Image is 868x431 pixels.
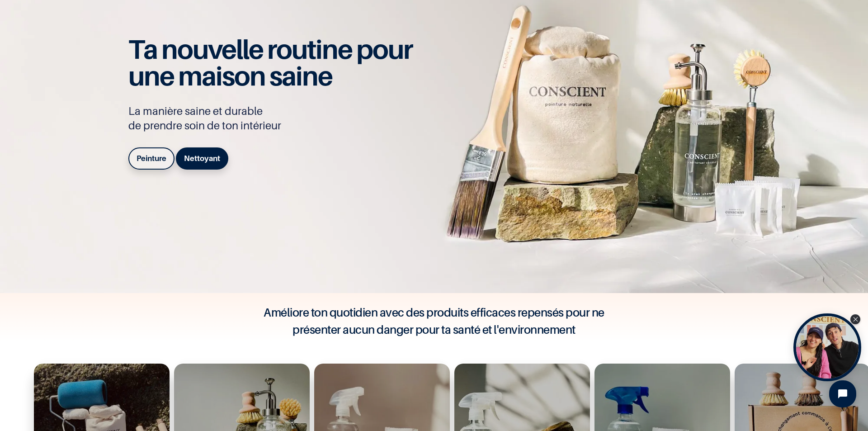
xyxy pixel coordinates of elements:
a: Peinture [128,147,175,169]
h4: Améliore ton quotidien avec des produits efficaces repensés pour ne présenter aucun danger pour t... [253,304,615,338]
iframe: Tidio Chat [821,373,864,415]
div: Close Tolstoy widget [850,314,860,324]
b: Peinture [137,154,166,163]
b: Nettoyant [184,154,220,163]
span: Ta nouvelle routine pour une maison saine [128,33,412,92]
div: Open Tolstoy widget [793,313,861,381]
div: Open Tolstoy [793,313,861,381]
div: Tolstoy bubble widget [793,313,861,381]
a: Nettoyant [176,147,228,169]
p: La manière saine et durable de prendre soin de ton intérieur [128,104,422,133]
